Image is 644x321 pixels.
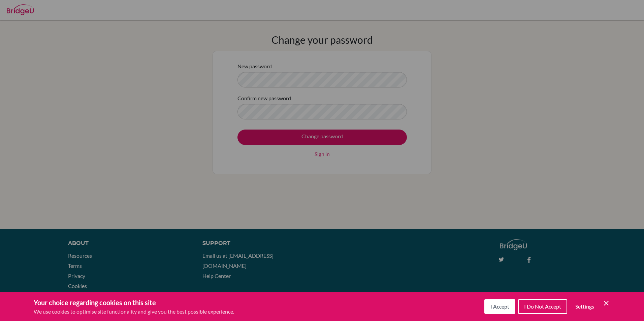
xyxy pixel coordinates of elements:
[518,299,567,314] button: I Do Not Accept
[524,303,561,310] span: I Do Not Accept
[484,299,515,314] button: I Accept
[34,308,234,316] p: We use cookies to optimise site functionality and give you the best possible experience.
[490,303,509,310] span: I Accept
[575,303,594,310] span: Settings
[34,297,234,308] h3: Your choice regarding cookies on this site
[570,300,600,313] button: Settings
[602,299,610,307] button: Save and close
